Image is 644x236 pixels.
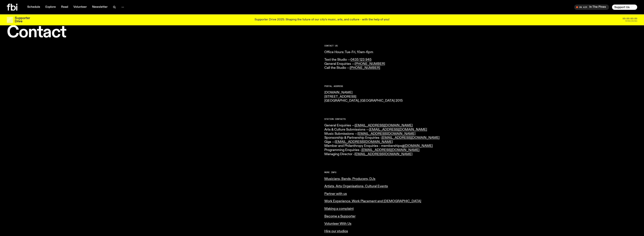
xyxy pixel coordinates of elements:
[335,140,393,144] a: [EMAIL_ADDRESS][DOMAIN_NAME]
[357,132,416,135] a: [EMAIL_ADDRESS][DOMAIN_NAME]
[574,5,609,10] button: On AirIn The Pines
[324,192,347,196] a: Partner with us
[324,171,637,173] h2: More Info
[354,152,413,156] a: [EMAIL_ADDRESS][DOMAIN_NAME]
[623,18,637,20] span: 00:00:00:00
[369,128,427,131] a: [EMAIL_ADDRESS][DOMAIN_NAME]
[324,118,637,120] h2: Station Contacts
[59,5,70,10] a: Read
[350,58,371,61] a: 0435 123 945
[324,222,351,225] a: Volunteer With Us
[324,207,354,210] a: Making a complaint
[350,66,380,70] a: [PHONE_NUMBER]
[43,5,58,10] a: Explore
[324,91,637,103] p: [DOMAIN_NAME] [STREET_ADDRESS] [GEOGRAPHIC_DATA], [GEOGRAPHIC_DATA] 2015
[7,25,320,40] h1: Contact
[255,18,389,22] p: Supporter Drive 2025: Shaping the future of our city’s music, arts, and culture - with the help o...
[355,124,413,127] a: [EMAIL_ADDRESS][DOMAIN_NAME]
[90,5,110,10] a: Newsletter
[71,5,89,10] a: Volunteer
[324,58,637,70] p: Text the Studio — General Enquiries — Call the Studio —
[361,148,419,152] a: [EMAIL_ADDRESS][DOMAIN_NAME]
[324,85,637,87] h2: Postal Address
[324,215,356,218] a: Become a Supporter
[614,5,630,9] span: Support Us
[324,45,637,47] h2: CONTACT US
[381,136,440,139] a: [EMAIL_ADDRESS][DOMAIN_NAME]
[324,200,421,203] a: Work Experience, Work Placement and [DEMOGRAPHIC_DATA]
[625,20,637,22] span: Remaining
[324,177,375,181] a: Musicians, Bands, Producers, DJs
[402,144,433,148] a: @[DOMAIN_NAME]
[324,50,637,54] p: Office Hours: Tue-Fri, 10am-6pm
[355,62,385,66] a: [PHONE_NUMBER]
[324,230,348,233] a: Hire our studios
[25,5,42,10] a: Schedule
[324,124,637,156] p: General Enquiries — Arts & Culture Submissions — Music Submissions — Sponsorship & Partnership En...
[15,17,30,23] h3: Supporter Drive
[324,185,388,188] a: Artists, Arts Organisations, Cultural Events
[612,5,637,10] button: Support Us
